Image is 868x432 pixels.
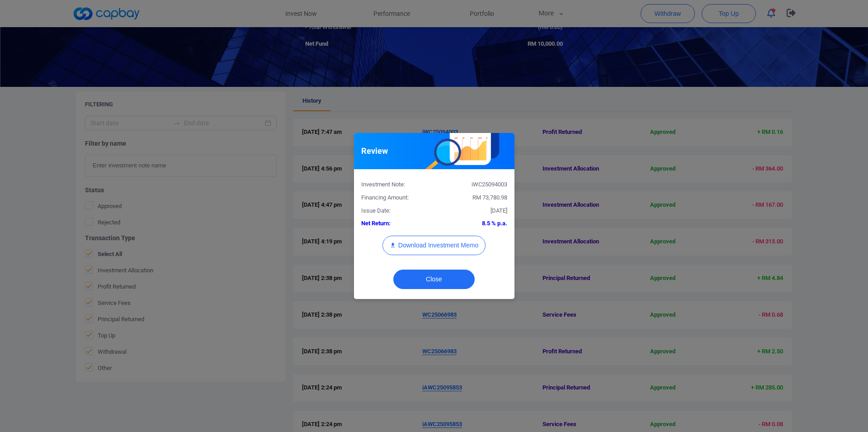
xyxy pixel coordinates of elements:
[361,146,388,157] h5: Review
[354,206,434,216] div: Issue Date:
[434,219,514,228] div: 8.5 % p.a.
[354,180,434,190] div: Investment Note:
[354,193,434,203] div: Financing Amount:
[434,180,514,190] div: iWC25094003
[434,206,514,216] div: [DATE]
[354,219,434,228] div: Net Return:
[472,194,507,201] span: RM 73,780.98
[382,236,486,255] button: Download Investment Memo
[393,270,475,289] button: Close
